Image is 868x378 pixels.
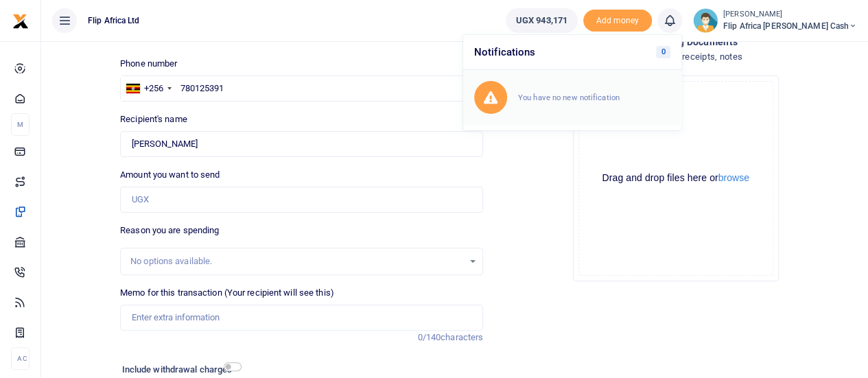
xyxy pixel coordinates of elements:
[500,8,583,33] li: Wallet ballance
[120,113,187,126] label: Recipient's name
[120,57,177,71] label: Phone number
[723,9,857,21] small: [PERSON_NAME]
[82,14,145,27] span: Flip Africa Ltd
[656,46,670,58] span: 0
[120,131,483,157] input: MTN & Airtel numbers are validated
[120,168,220,182] label: Amount you want to send
[463,35,681,70] h6: Notifications
[573,75,779,281] div: File Uploader
[693,8,718,33] img: profile-user
[723,20,857,32] span: Flip Africa [PERSON_NAME] Cash
[693,8,857,33] a: profile-user [PERSON_NAME] Flip Africa [PERSON_NAME] Cash
[130,255,463,268] div: No options available.
[516,14,567,27] span: UGX 943,171
[418,332,441,342] span: 0/140
[120,75,483,102] input: Enter phone number
[583,10,652,32] span: Add money
[120,305,483,331] input: Enter extra information
[583,10,652,32] li: Toup your wallet
[121,76,176,101] div: Uganda: +256
[144,82,163,95] div: +256
[718,173,749,182] button: browse
[579,172,773,185] div: Drag and drop files here or
[12,13,29,29] img: logo-small
[120,224,219,237] label: Reason you are spending
[120,286,334,300] label: Memo for this transaction (Your recipient will see this)
[441,332,483,342] span: characters
[12,15,29,25] a: logo-small logo-large logo-large
[583,14,652,25] a: Add money
[518,93,620,102] small: You have no new notification
[463,70,681,125] a: You have no new notification
[120,187,483,213] input: UGX
[122,364,235,375] h6: Include withdrawal charges
[11,347,30,370] li: Ac
[506,8,578,33] a: UGX 943,171
[11,113,30,136] li: M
